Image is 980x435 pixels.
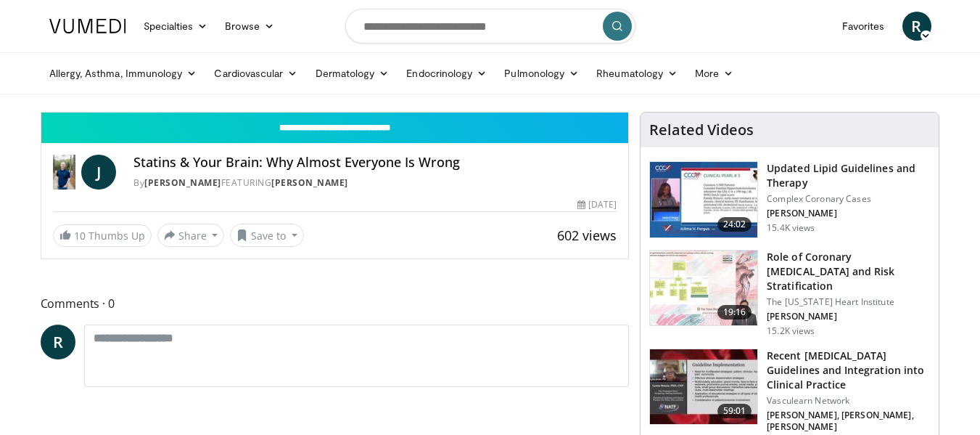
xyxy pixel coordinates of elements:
[216,12,283,41] a: Browse
[205,59,306,88] a: Cardiovascular
[307,59,398,88] a: Dermatology
[398,59,495,88] a: Endocrinology
[271,176,348,189] a: [PERSON_NAME]
[767,222,815,234] p: 15.4K views
[133,155,617,171] h4: Statins & Your Brain: Why Almost Everyone Is Wrong
[557,227,617,244] span: 602 views
[717,404,752,418] span: 59:01
[41,325,75,359] a: R
[135,12,217,41] a: Specialties
[144,176,221,189] a: [PERSON_NAME]
[649,250,930,337] a: 19:16 Role of Coronary [MEDICAL_DATA] and Risk Stratification The [US_STATE] Heart Institute [PER...
[649,121,754,139] h4: Related Videos
[833,12,894,41] a: Favorites
[495,59,588,88] a: Pulmonology
[577,198,617,211] div: [DATE]
[230,224,304,247] button: Save to
[767,395,930,407] p: Vasculearn Network
[588,59,686,88] a: Rheumatology
[41,294,630,313] span: Comments 0
[650,251,757,326] img: 1efa8c99-7b8a-4ab5-a569-1c219ae7bd2c.150x105_q85_crop-smart_upscale.jpg
[53,155,76,190] img: Dr. Jordan Rennicke
[650,349,757,425] img: 87825f19-cf4c-4b91-bba1-ce218758c6bb.150x105_q85_crop-smart_upscale.jpg
[649,161,930,238] a: 24:02 Updated Lipid Guidelines and Therapy Complex Coronary Cases [PERSON_NAME] 15.4K views
[717,217,752,232] span: 24:02
[81,155,116,190] a: J
[767,296,930,308] p: The [US_STATE] Heart Institute
[767,311,930,322] p: [PERSON_NAME]
[157,224,225,247] button: Share
[41,59,206,88] a: Allergy, Asthma, Immunology
[767,349,930,392] h3: Recent [MEDICAL_DATA] Guidelines and Integration into Clinical Practice
[717,305,752,320] span: 19:16
[767,410,930,433] p: [PERSON_NAME], [PERSON_NAME], [PERSON_NAME]
[53,224,152,247] a: 10 Thumbs Up
[74,229,86,243] span: 10
[650,162,757,237] img: 77f671eb-9394-4acc-bc78-a9f077f94e00.150x105_q85_crop-smart_upscale.jpg
[767,161,930,190] h3: Updated Lipid Guidelines and Therapy
[767,325,815,337] p: 15.2K views
[767,208,930,219] p: [PERSON_NAME]
[133,176,617,190] div: By FEATURING
[686,59,742,88] a: More
[767,193,930,205] p: Complex Coronary Cases
[767,250,930,293] h3: Role of Coronary [MEDICAL_DATA] and Risk Stratification
[49,19,126,33] img: VuMedi Logo
[902,12,931,41] a: R
[345,9,635,44] input: Search topics, interventions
